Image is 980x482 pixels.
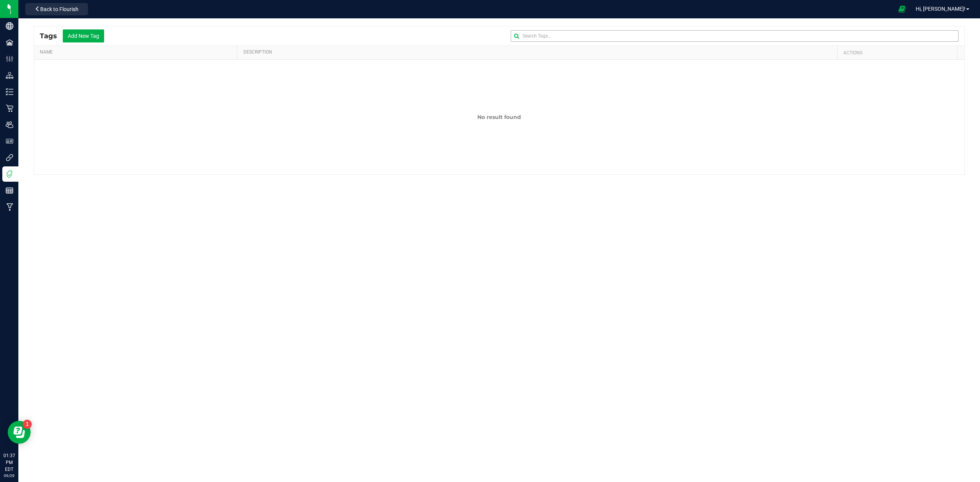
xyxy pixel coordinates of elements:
[3,452,15,473] p: 01:37 PM EDT
[837,46,957,60] th: Actions
[6,154,13,161] inline-svg: Integrations
[6,55,13,63] inline-svg: Configuration
[6,104,13,112] inline-svg: Retail
[6,88,13,96] inline-svg: Inventory
[40,6,78,12] span: Back to Flourish
[6,72,13,79] inline-svg: Distribution
[6,22,13,30] inline-svg: Company
[511,30,959,42] input: Search Tags...
[25,3,88,15] button: Back to Flourish
[40,32,63,40] div: Tags
[8,421,31,444] iframe: Resource center
[916,6,965,12] span: Hi, [PERSON_NAME]!
[23,420,32,429] iframe: Resource center unread badge
[6,137,13,145] inline-svg: User Roles
[63,29,104,42] button: Add New Tag
[6,187,13,194] inline-svg: Reports
[6,39,13,46] inline-svg: Facilities
[6,121,13,129] inline-svg: Users
[243,49,835,55] a: DescriptionSortable
[477,114,521,120] span: No result found
[40,49,234,55] a: NameSortable
[3,473,15,479] p: 09/29
[893,2,911,16] span: Open Ecommerce Menu
[6,170,13,178] inline-svg: Tags
[6,203,13,211] inline-svg: Manufacturing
